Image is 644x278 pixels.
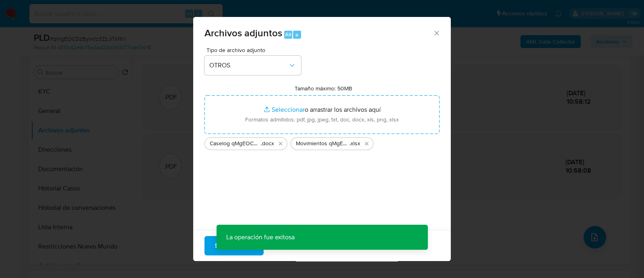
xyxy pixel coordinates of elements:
label: Tamaño máximo: 50MB [295,85,352,92]
span: .xlsx [349,140,360,148]
ul: Archivos seleccionados [204,134,440,150]
button: Eliminar Caselog qMgEOCDzByxk1z3ZzJITM1IV_2025_08_18_16_03_15.docx [276,139,285,148]
span: Movimientos qMgEOCDzByxk1z3ZzJITM1IV_2025_08_18_16_03_15 [296,140,349,148]
span: Tipo de archivo adjunto [206,47,303,53]
button: OTROS [204,56,301,75]
span: Cancelar [277,237,303,255]
button: Subir archivo [204,236,264,255]
span: OTROS [209,61,288,69]
span: Caselog qMgEOCDzByxk1z3ZzJITM1IV_2025_08_18_16_03_15 [210,140,261,148]
span: Alt [285,31,291,38]
span: .docx [261,140,274,148]
span: a [295,31,298,38]
button: Cerrar [433,29,440,36]
span: Subir archivo [215,237,253,255]
button: Eliminar Movimientos qMgEOCDzByxk1z3ZzJITM1IV_2025_08_18_16_03_15.xlsx [362,139,372,148]
span: Archivos adjuntos [204,26,282,40]
p: La operación fue exitosa [217,225,304,250]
